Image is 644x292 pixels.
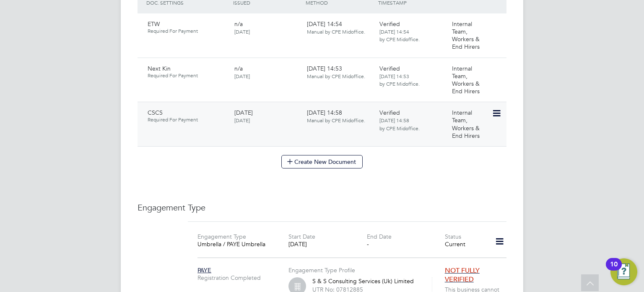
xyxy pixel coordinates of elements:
button: Create New Document [281,155,363,168]
span: [DATE] [234,73,250,79]
label: Engagement Type Profile [288,266,355,274]
label: Start Date [288,233,315,240]
span: [DATE] 14:58 by CPE Midoffice. [379,117,420,131]
span: NOT FULLY VERIFIED [445,266,480,284]
label: Engagement Type [197,233,246,240]
span: Manual by CPE Midoffice. [307,28,365,35]
div: 10 [610,264,618,275]
label: Status [445,233,461,240]
span: Verified [379,109,400,116]
span: Verified [379,65,400,72]
button: Open Resource Center, 10 new notifications [610,258,637,285]
h3: Engagement Type [138,202,506,213]
span: [DATE] 14:54 by CPE Midoffice. [379,28,420,42]
span: [DATE] [234,28,250,35]
span: Manual by CPE Midoffice. [307,73,365,79]
label: End Date [367,233,392,240]
span: n/a [234,20,243,28]
span: Required For Payment [148,72,228,79]
span: n/a [234,65,243,72]
span: ETW [148,20,160,28]
span: Verified [379,20,400,28]
span: [DATE] [234,117,250,124]
span: Internal Team, Workers & End Hirers [452,20,480,51]
span: Manual by CPE Midoffice. [307,117,365,124]
div: [DATE] [288,240,366,248]
span: [DATE] 14:53 by CPE Midoffice. [379,73,420,87]
span: [DATE] 14:58 [307,109,365,124]
span: CSCS [148,109,163,116]
span: Required For Payment [148,28,228,34]
span: Registration Completed [197,274,288,281]
span: PAYE [197,266,211,274]
span: Internal Team, Workers & End Hirers [452,65,480,95]
div: Umbrella / PAYE Umbrella [197,240,275,248]
div: Current [445,240,484,248]
span: [DATE] [234,109,253,116]
span: Internal Team, Workers & End Hirers [452,109,480,139]
div: - [367,240,445,248]
span: Required For Payment [148,116,228,123]
span: [DATE] 14:54 [307,20,365,35]
span: Next Kin [148,65,171,72]
span: [DATE] 14:53 [307,65,365,80]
